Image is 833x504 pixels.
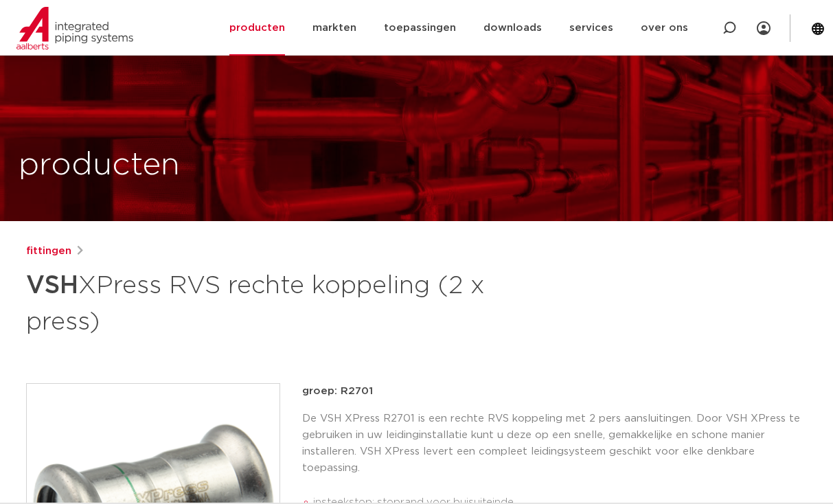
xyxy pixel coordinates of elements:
a: fittingen [26,243,71,260]
h1: XPress RVS rechte koppeling (2 x press) [26,265,542,339]
p: De VSH XPress R2701 is een rechte RVS koppeling met 2 pers aansluitingen. Door VSH XPress te gebr... [302,411,808,477]
p: groep: R2701 [302,383,808,400]
strong: VSH [26,273,78,298]
h1: producten [19,144,180,187]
